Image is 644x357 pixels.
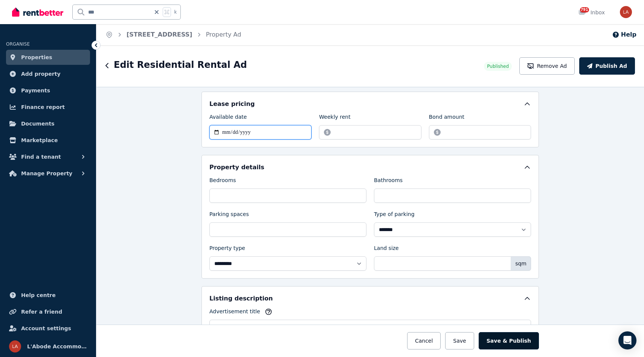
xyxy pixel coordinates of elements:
[618,331,636,349] div: Open Intercom Messenger
[578,9,605,16] div: Inbox
[209,244,245,255] label: Property type
[487,63,509,69] span: Published
[6,149,90,164] button: Find a tenant
[6,321,90,336] a: Account settings
[21,152,61,161] span: Find a tenant
[209,308,260,318] label: Advertisement title
[519,57,575,75] button: Remove Ad
[6,166,90,181] button: Manage Property
[579,57,635,75] button: Publish Ad
[21,119,55,128] span: Documents
[21,69,61,78] span: Add property
[21,307,62,316] span: Refer a friend
[374,176,403,187] label: Bathrooms
[21,291,56,300] span: Help centre
[209,294,273,303] h5: Listing description
[6,83,90,98] a: Payments
[21,53,52,62] span: Properties
[206,31,241,38] a: Property Ad
[374,244,399,255] label: Land size
[21,103,65,112] span: Finance report
[174,9,177,15] span: k
[620,6,632,18] img: L'Abode Accommodation Specialist
[374,210,415,221] label: Type of parking
[12,6,63,18] img: RentBetter
[407,332,441,349] button: Cancel
[6,50,90,65] a: Properties
[127,31,192,38] a: [STREET_ADDRESS]
[612,30,636,39] button: Help
[21,169,72,178] span: Manage Property
[209,163,264,172] h5: Property details
[6,100,90,115] a: Finance report
[6,116,90,131] a: Documents
[209,210,249,221] label: Parking spaces
[6,133,90,148] a: Marketplace
[96,24,250,45] nav: Breadcrumb
[6,288,90,303] a: Help centre
[479,332,539,349] button: Save & Publish
[445,332,474,349] button: Save
[6,41,30,47] span: ORGANISE
[209,176,236,187] label: Bedrooms
[209,113,247,124] label: Available date
[580,7,589,12] span: 791
[319,113,350,124] label: Weekly rent
[6,304,90,319] a: Refer a friend
[21,324,71,333] span: Account settings
[114,59,247,71] h1: Edit Residential Rental Ad
[209,100,255,109] h5: Lease pricing
[21,86,50,95] span: Payments
[9,340,21,352] img: L'Abode Accommodation Specialist
[21,136,58,145] span: Marketplace
[27,342,87,351] span: L'Abode Accommodation Specialist
[429,113,464,124] label: Bond amount
[6,66,90,81] a: Add property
